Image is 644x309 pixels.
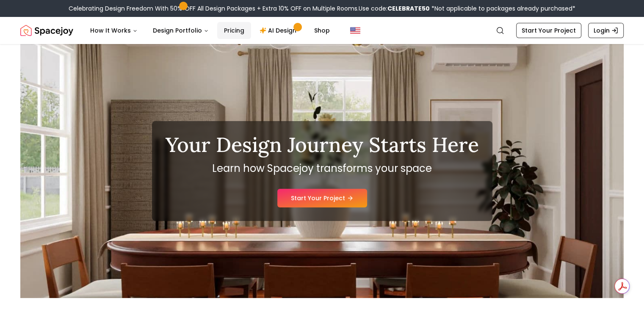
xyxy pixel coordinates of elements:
[588,23,624,38] a: Login
[217,22,251,39] a: Pricing
[20,22,73,39] img: Spacejoy Logo
[359,4,430,13] span: Use code:
[430,4,575,13] span: *Not applicable to packages already purchased*
[277,189,367,207] a: Start Your Project
[20,17,624,44] nav: Global
[253,22,306,39] a: AI Design
[83,22,144,39] button: How It Works
[387,4,430,13] b: CELEBRATE50
[146,22,216,39] button: Design Portfolio
[20,22,73,39] a: Spacejoy
[307,22,337,39] a: Shop
[516,23,581,38] a: Start Your Project
[350,25,360,36] img: United States
[83,22,337,39] nav: Main
[69,4,575,13] div: Celebrating Design Freedom With 50% OFF All Design Packages + Extra 10% OFF on Multiple Rooms.
[166,162,479,175] p: Learn how Spacejoy transforms your space
[166,135,479,155] h1: Your Design Journey Starts Here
